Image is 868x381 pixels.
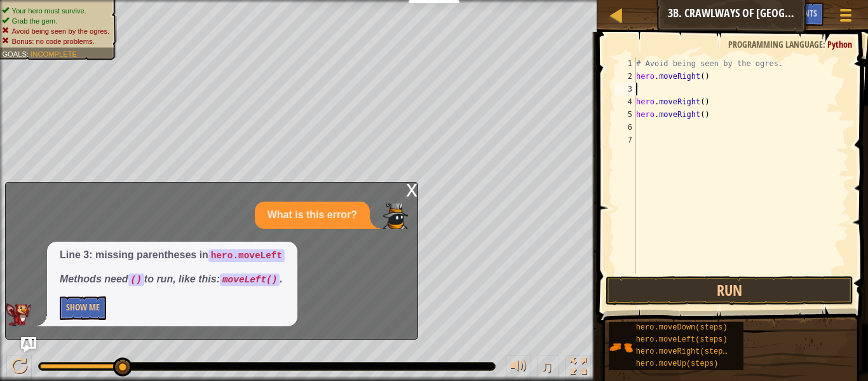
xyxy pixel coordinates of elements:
[609,335,633,359] img: portrait.png
[128,274,144,286] code: ()
[615,95,636,108] div: 4
[208,249,285,262] code: hero.moveLeft
[60,274,283,284] em: Methods need to run, like this: .
[2,6,109,16] li: Your hero must survive.
[12,37,95,45] span: Bonus: no code problems.
[12,17,58,25] span: Grab the gem.
[2,50,27,58] span: Goals
[566,355,591,381] button: Toggle fullscreen
[796,7,817,19] span: Hints
[538,355,559,381] button: ♫
[615,121,636,134] div: 6
[2,36,109,46] li: Bonus: no code problems.
[60,296,106,320] button: Show Me
[615,70,636,83] div: 2
[2,16,109,26] li: Grab the gem.
[636,347,732,356] span: hero.moveRight(steps)
[615,108,636,121] div: 5
[756,3,790,26] button: Ask AI
[220,274,280,286] code: moveLeft()
[636,359,719,368] span: hero.moveUp(steps)
[830,3,862,32] button: Show game menu
[827,38,852,50] span: Python
[615,57,636,70] div: 1
[60,248,285,263] p: Line 3: missing parentheses in
[823,38,827,50] span: :
[6,303,31,326] img: AI
[615,134,636,146] div: 7
[636,335,728,344] span: hero.moveLeft(steps)
[31,50,77,58] span: Incomplete
[383,204,408,229] img: Player
[2,26,109,36] li: Avoid being seen by the ogres.
[540,357,553,376] span: ♫
[21,337,36,352] button: Ask AI
[12,27,110,35] span: Avoid being seen by the ogres.
[6,355,32,381] button: Ctrl + P: Play
[27,50,31,58] span: :
[762,7,783,19] span: Ask AI
[12,6,86,15] span: Your hero must survive.
[268,208,357,223] p: What is this error?
[606,276,853,305] button: Run
[615,83,636,95] div: 3
[506,355,531,381] button: Adjust volume
[406,183,417,195] div: x
[636,323,728,332] span: hero.moveDown(steps)
[728,38,823,50] span: Programming language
